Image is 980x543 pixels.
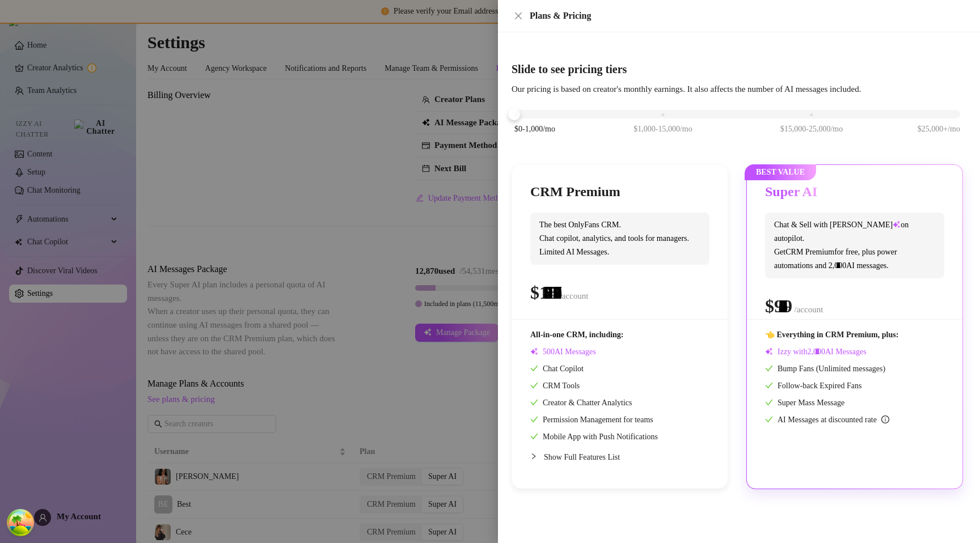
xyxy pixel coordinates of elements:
[530,415,538,423] span: check
[795,305,823,314] span: /account
[530,347,596,356] span: AI Messages
[530,330,624,339] span: All-in-one CRM, including:
[530,364,538,372] span: check
[512,84,861,94] span: Our pricing is based on creator's monthly earnings. It also affects the number of AI messages inc...
[765,347,867,356] span: Izzy with AI Messages
[530,183,620,201] h3: CRM Premium
[530,381,580,390] span: CRM Tools
[530,453,537,460] span: collapsed
[765,381,862,390] span: Follow-back Expired Fans
[560,291,589,300] span: /account
[530,432,538,440] span: check
[530,282,557,303] span: $
[778,415,889,424] span: AI Messages at discounted rate
[514,123,555,135] span: $0-1,000/mo
[765,398,773,406] span: check
[633,123,692,135] span: $1,000-15,000/mo
[530,398,632,407] span: Creator & Chatter Analytics
[530,415,653,424] span: Permission Management for teams
[780,123,843,135] span: $15,000-25,000/mo
[765,415,773,423] span: check
[765,296,792,316] span: $
[514,11,523,20] span: close
[765,381,773,389] span: check
[512,9,525,23] button: Close
[765,183,817,201] h3: Super AI
[765,364,773,372] span: check
[745,164,816,180] span: BEST VALUE
[530,364,584,373] span: Chat Copilot
[530,381,538,389] span: check
[9,511,32,534] button: Open Tanstack query devtools
[544,453,620,461] span: Show Full Features List
[530,432,658,441] span: Mobile App with Push Notifications
[512,61,966,77] h4: Slide to see pricing tiers
[881,415,889,423] span: info-circle
[765,398,844,407] span: Super Mass Message
[530,398,538,406] span: check
[530,443,709,470] div: Show Full Features List
[530,213,709,265] span: The best OnlyFans CRM. Chat copilot, analytics, and tools for managers. Limited AI Messages.
[765,213,944,278] span: Chat & Sell with [PERSON_NAME] on autopilot. Get CRM Premium for free, plus power automations and...
[918,123,960,135] span: $25,000+/mo
[765,330,898,339] span: 👈 Everything in CRM Premium, plus:
[530,9,966,23] div: Plans & Pricing
[765,364,885,373] span: Bump Fans (Unlimited messages)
